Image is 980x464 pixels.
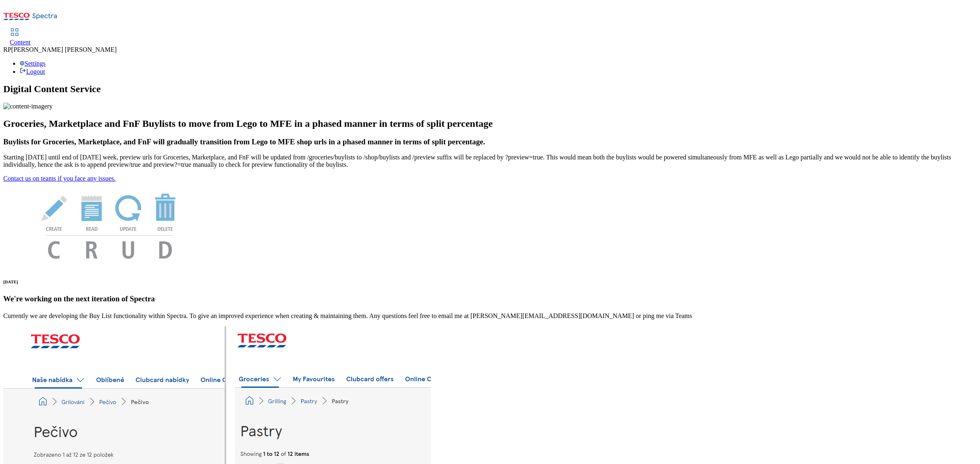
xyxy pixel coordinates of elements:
[11,46,117,53] span: [PERSON_NAME] [PERSON_NAME]
[3,118,977,129] h2: Groceries, Marketplace and FnF Buylists to move from Lego to MFE in a phased manner in terms of s...
[3,182,216,267] img: News Image
[3,103,53,110] img: content-imagery
[3,175,116,182] a: Contact us on teams if you face any issues.
[10,39,31,46] span: Content
[3,294,977,303] h3: We're working on the next iteration of Spectra
[3,46,11,53] span: RP
[3,279,977,284] h6: [DATE]
[20,60,46,67] a: Settings
[20,68,45,75] a: Logout
[3,137,977,146] h3: Buylists for Groceries, Marketplace, and FnF will gradually transition from Lego to MFE shop urls...
[10,29,31,46] a: Content
[3,154,977,168] p: Starting [DATE] until end of [DATE] week, preview urls for Groceries, Marketplace, and FnF will b...
[3,84,977,95] h1: Digital Content Service
[3,312,977,320] p: Currently we are developing the Buy List functionality within Spectra. To give an improved experi...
